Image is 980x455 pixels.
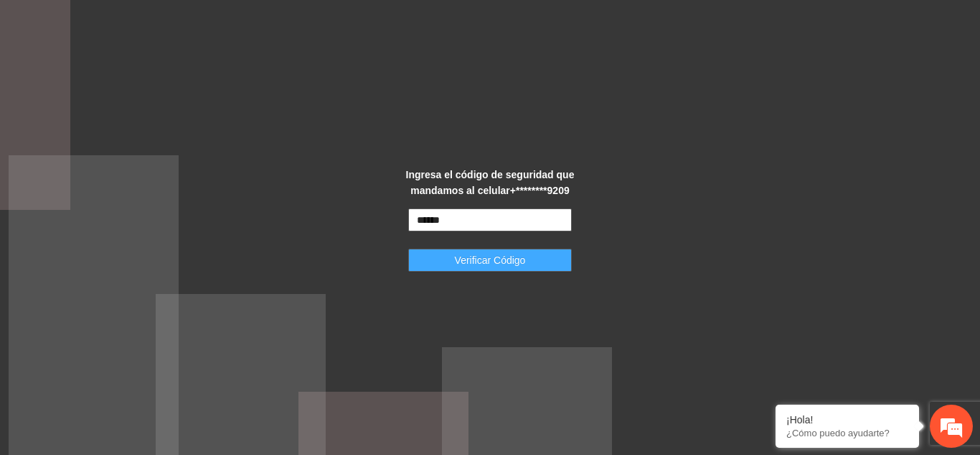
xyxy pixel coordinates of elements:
[235,7,270,42] div: Minimizar ventana de chat en vivo
[408,249,572,272] button: Verificar Código
[455,252,526,268] span: Verificar Código
[7,303,273,353] textarea: Escriba su mensaje y pulse “Intro”
[786,414,908,426] div: ¡Hola!
[406,169,575,196] strong: Ingresa el código de seguridad que mandamos al celular +********9209
[83,147,198,292] span: Estamos en línea.
[75,73,241,92] div: Chatee con nosotros ahora
[786,428,908,438] p: ¿Cómo puedo ayudarte?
